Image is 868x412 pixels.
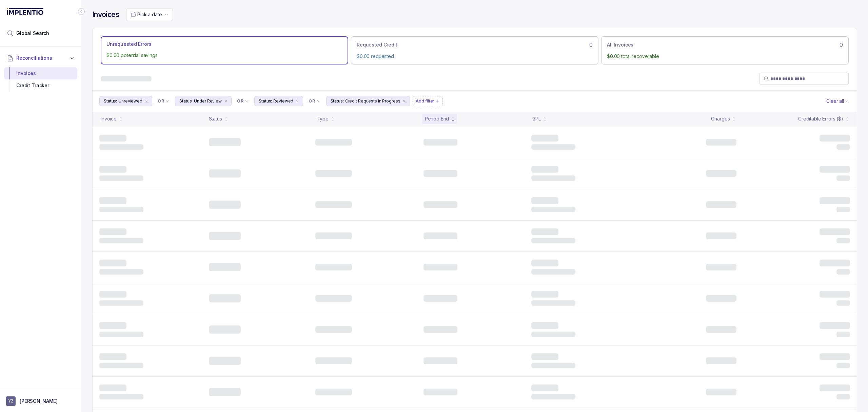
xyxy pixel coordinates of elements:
p: $0.00 total recoverable [607,53,843,60]
li: Filter Chip Connector undefined [158,98,170,104]
button: Date Range Picker [126,8,173,21]
div: 0 [357,41,593,49]
button: Filter Chip Unreviewed [99,96,152,106]
p: Status: [259,98,272,105]
div: Credit Tracker [9,79,72,92]
span: Reconciliations [16,55,52,61]
p: Under Review [194,98,222,105]
p: Reviewed [273,98,293,105]
ul: Filter Group [99,96,825,106]
div: Charges [711,115,730,122]
p: $0.00 requested [357,53,593,60]
div: remove content [223,98,229,104]
p: OR [237,98,243,104]
div: Collapse Icon [77,7,85,16]
div: Invoices [9,67,72,79]
p: Unrequested Errors [106,41,151,48]
span: Pick a date [137,12,162,17]
p: All Invoices [607,41,633,48]
ul: Action Tab Group [101,36,849,64]
button: Filter Chip Add filter [413,96,443,106]
button: Reconciliations [4,51,77,65]
button: Filter Chip Credit Requests In Progress [326,96,410,106]
div: Creditable Errors ($) [798,115,843,122]
div: 0 [607,41,843,49]
button: Filter Chip Connector undefined [155,96,172,106]
p: Add filter [416,98,434,105]
div: Status [209,115,222,122]
button: Filter Chip Reviewed [254,96,303,106]
p: Status: [331,98,344,105]
span: User initials [6,396,16,406]
p: [PERSON_NAME] [20,398,58,405]
p: Requested Credit [357,41,397,48]
button: Clear Filters [825,96,850,106]
button: Filter Chip Under Review [175,96,232,106]
p: $0.00 potential savings [106,52,342,59]
li: Filter Chip Connector undefined [237,98,249,104]
p: Credit Requests In Progress [345,98,400,105]
div: Reconciliations [4,66,77,93]
button: Filter Chip Connector undefined [234,96,252,106]
button: User initials[PERSON_NAME] [6,396,75,406]
li: Filter Chip Connector undefined [309,98,320,104]
p: OR [158,98,164,104]
span: Global Search [16,30,49,37]
div: Period End [425,115,449,122]
p: Clear all [826,98,844,105]
div: 3PL [533,115,541,122]
div: remove content [295,98,300,104]
div: Type [317,115,328,122]
div: remove content [401,98,407,104]
div: remove content [144,98,149,104]
p: Status: [179,98,193,105]
p: Status: [104,98,117,105]
button: Filter Chip Connector undefined [306,96,323,106]
p: Unreviewed [118,98,142,105]
h4: Invoices [92,10,119,19]
p: OR [309,98,315,104]
div: Invoice [101,115,117,122]
search: Date Range Picker [131,11,162,18]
